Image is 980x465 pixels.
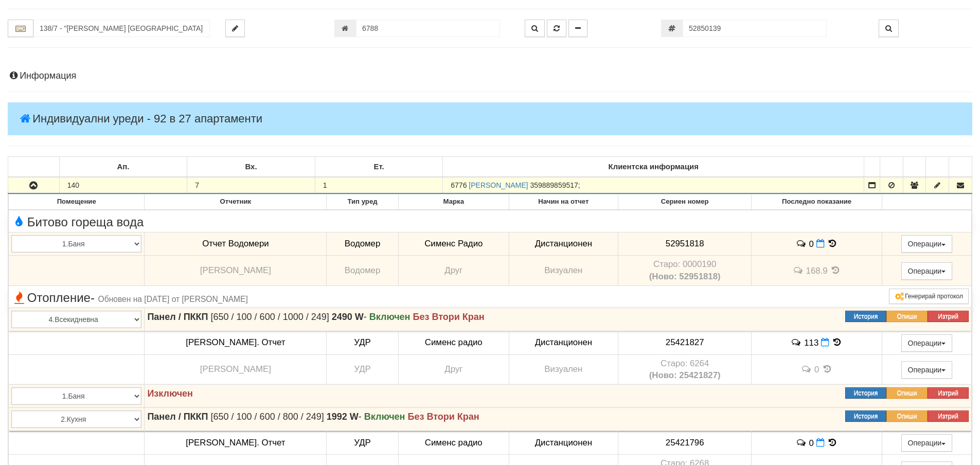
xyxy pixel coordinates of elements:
td: Визуален [509,354,618,385]
span: 113 [804,337,818,347]
td: Дистанционен [509,331,618,354]
td: УДР [327,431,398,455]
th: Тип уред [327,194,398,210]
button: Операции [901,361,953,379]
strong: Без Втори Кран [413,312,485,322]
span: [PERSON_NAME] [200,265,271,275]
td: 7 [187,177,315,193]
button: Опиши [886,410,928,422]
input: Абонатна станция [33,20,210,37]
span: Отопление [11,291,248,305]
th: Марка [398,194,509,210]
strong: 2490 W [332,312,364,322]
strong: 1992 W [327,412,359,422]
td: Друг [398,256,509,286]
td: Дистанционен [509,431,618,455]
a: [PERSON_NAME] [469,181,528,189]
span: 0 [809,438,814,448]
b: Ап. [117,163,130,171]
span: История на показанията [822,364,833,374]
th: Начин на отчет [509,194,618,210]
b: (Ново: 25421827) [649,370,721,380]
td: Водомер [327,232,398,256]
td: : No sort applied, sorting is disabled [8,157,60,177]
button: Опиши [886,387,928,399]
td: : No sort applied, sorting is disabled [864,157,880,177]
span: - [91,291,95,305]
span: Битово гореща вода [11,216,144,229]
span: История на забележките [791,337,804,347]
span: История на забележките [795,438,809,448]
button: Изтрий [928,410,969,422]
span: 25421796 [666,438,704,448]
input: Партида № [356,20,500,37]
button: История [845,311,886,322]
span: [PERSON_NAME]. Отчет [186,337,285,347]
span: 0 [809,239,814,248]
span: 1 [323,181,327,189]
span: История на показанията [830,265,841,275]
i: Нов Отчет към 31/08/2025 [816,239,825,248]
td: Друг [398,354,509,385]
td: Сименс радио [398,331,509,354]
th: Последно показание [752,194,882,210]
h4: Индивидуални уреди - 92 в 27 апартаменти [8,102,972,135]
td: Ап.: No sort applied, sorting is disabled [59,157,187,177]
td: Устройство със сериен номер 6264 беше подменено от устройство със сериен номер 25421827 [618,354,752,385]
strong: Включен [364,412,405,422]
td: Ет.: No sort applied, sorting is disabled [315,157,443,177]
button: Операции [901,262,953,280]
td: : No sort applied, sorting is disabled [949,157,972,177]
td: Клиентска информация: No sort applied, sorting is disabled [443,157,864,177]
td: : No sort applied, sorting is disabled [926,157,949,177]
span: История на показанията [827,239,838,248]
span: 52951818 [666,239,704,248]
h4: Информация [8,71,972,81]
span: 0 [814,365,819,374]
span: История на забележките [801,364,814,374]
td: УДР [327,331,398,354]
button: История [845,387,886,399]
td: 140 [59,177,187,193]
td: Водомер [327,256,398,286]
span: 359889859517 [530,181,578,189]
span: 168.9 [806,266,828,276]
span: - [332,312,367,322]
input: Сериен номер [683,20,827,37]
strong: Панел / ПККП [147,312,208,322]
td: ; [443,177,864,193]
button: Изтрий [928,387,969,399]
td: УДР [327,354,398,385]
th: Помещение [9,194,145,210]
td: : No sort applied, sorting is disabled [880,157,903,177]
th: Сериен номер [618,194,752,210]
span: История на забележките [792,265,806,275]
b: Ет. [374,163,384,171]
i: Нов Отчет към 31/08/2025 [816,438,825,447]
b: Клиентска информация [609,163,699,171]
button: Операции [901,334,953,352]
strong: Без Втори Кран [408,412,479,422]
span: Обновен на [DATE] от [PERSON_NAME] [98,295,248,303]
th: Отчетник [145,194,327,210]
td: Вх.: No sort applied, sorting is disabled [187,157,315,177]
td: Сименс радио [398,431,509,455]
strong: Панел / ПККП [147,412,208,422]
span: [PERSON_NAME] [200,364,271,374]
span: История на показанията [827,438,838,448]
button: Опиши [886,311,928,322]
button: Операции [901,434,953,452]
b: (Ново: 52951818) [649,272,721,281]
i: Нов Отчет към 31/08/2025 [821,338,829,347]
span: - [327,412,362,422]
span: История на забележките [795,239,809,248]
button: История [845,410,886,422]
td: Дистанционен [509,232,618,256]
span: История на показанията [832,337,843,347]
td: Устройство със сериен номер 0000190 беше подменено от устройство със сериен номер 52951818 [618,256,752,286]
span: [650 / 100 / 600 / 1000 / 249] [211,312,329,322]
strong: Изключен [147,388,193,399]
b: Вх. [245,163,257,171]
span: 25421827 [666,337,704,347]
td: : No sort applied, sorting is disabled [903,157,926,177]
